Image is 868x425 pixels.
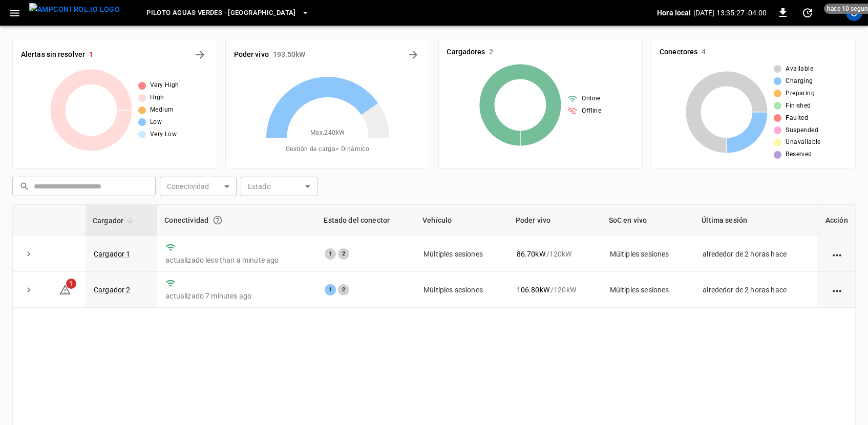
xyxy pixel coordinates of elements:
span: Faulted [786,113,808,123]
div: action cell options [831,249,843,259]
h6: Poder vivo [234,49,269,60]
p: [DATE] 13:35:27 -04:00 [693,8,767,18]
span: Online [582,94,600,104]
div: 1 [325,248,336,260]
span: Very Low [150,130,177,140]
h6: Alertas sin resolver [21,49,85,60]
span: Unavailable [786,137,820,147]
span: High [150,93,164,103]
td: alrededor de 2 horas hace [694,236,818,272]
th: Última sesión [694,205,818,236]
span: Offline [582,106,601,116]
div: action cell options [831,285,843,295]
p: actualizado less than a minute ago [165,255,308,265]
button: expand row [21,246,36,262]
span: Medium [150,105,174,115]
th: SoC en vivo [602,205,695,236]
h6: 4 [702,47,706,58]
button: Conexión entre el cargador y nuestro software. [208,211,227,229]
span: Suspended [786,125,818,136]
span: Charging [786,76,813,87]
td: Múltiples sesiones [415,236,509,272]
a: 1 [59,285,71,293]
a: Cargador 1 [94,250,131,258]
div: / 120 kW [517,285,594,295]
h6: 193.50 kW [273,49,306,60]
div: 2 [338,284,349,295]
h6: Conectores [660,47,697,58]
p: actualizado 7 minutes ago [165,291,308,301]
span: Gestión de carga = Dinámico [286,144,369,155]
button: Energy Overview [405,47,421,63]
td: Múltiples sesiones [602,272,695,308]
img: ampcontrol.io logo [29,3,120,16]
div: Conectividad [164,211,309,229]
span: Piloto Aguas Verdes - [GEOGRAPHIC_DATA] [146,7,296,19]
span: Cargador [93,215,137,227]
td: alrededor de 2 horas hace [694,272,818,308]
div: 2 [338,248,349,260]
h6: 1 [89,49,93,60]
button: expand row [21,282,36,297]
button: Piloto Aguas Verdes - [GEOGRAPHIC_DATA] [142,3,313,23]
span: Reserved [786,150,812,160]
p: Hora local [657,8,691,18]
h6: Cargadores [447,47,485,58]
td: Múltiples sesiones [415,272,509,308]
p: 106.80 kW [517,285,549,295]
td: Múltiples sesiones [602,236,695,272]
span: Max. 240 kW [310,128,345,138]
th: Estado del conector [316,205,415,236]
span: Preparing [786,89,815,99]
a: Cargador 2 [94,286,131,294]
div: / 120 kW [517,249,594,259]
span: Very High [150,80,179,91]
button: All Alerts [192,47,208,63]
span: Low [150,117,162,128]
button: set refresh interval [799,5,816,21]
th: Acción [818,205,855,236]
span: Finished [786,101,811,111]
th: Vehículo [415,205,509,236]
div: 1 [325,284,336,295]
th: Poder vivo [509,205,602,236]
span: 1 [66,279,76,289]
h6: 2 [490,47,494,58]
span: Available [786,64,813,74]
p: 86.70 kW [517,249,545,259]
